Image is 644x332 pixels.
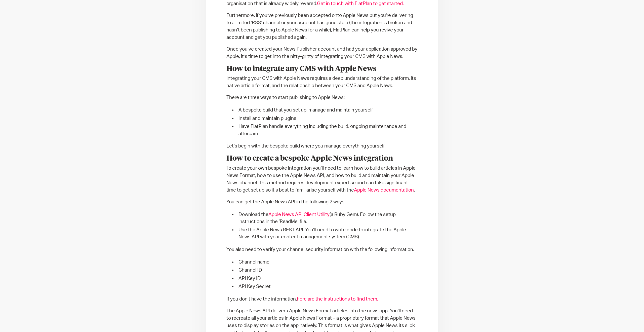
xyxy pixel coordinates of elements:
a: Apple News API Client Utility [268,212,330,217]
p: There are three ways to start publishing to Apple News: [226,94,418,101]
li: Install and maintain plugins [236,115,418,122]
a: Get in touch with FlatPlan to get started. [317,1,404,6]
li: A bespoke build that you set up, manage and maintain yourself [236,107,418,114]
a: Apple News documentation [354,188,414,193]
p: If you don’t have the information, [226,296,418,303]
li: Download the (a Ruby Gem). Follow the setup instructions in the ‘ReadMe’ file. [236,211,418,226]
p: Once you’ve created your News Publisher account and had your application approved by Apple, it’s ... [226,46,418,60]
li: Channel name [236,259,418,266]
li: Have FlatPlan handle everything including the build, ongoing maintenance and aftercare. [236,123,418,137]
li: Use the Apple News REST API. You’ll need to write code to integrate the Apple News API with your ... [236,227,418,241]
p: To create your own bespoke integration you’ll need to learn how to build articles in Apple News F... [226,165,418,194]
li: API Key Secret [236,283,418,290]
strong: How to create a bespoke Apple News integration [226,155,393,162]
p: Furthermore, if you’ve previously been accepted onto Apple News but you're delivering to a limite... [226,12,418,41]
p: You also need to verify your channel security information with the following information. [226,246,418,253]
strong: How to integrate any CMS with Apple News [226,65,377,72]
p: Integrating your CMS with Apple News requires a deep understanding of the platform, its native ar... [226,75,418,89]
li: Channel ID [236,267,418,274]
a: here are the instructions to find them. [297,297,378,302]
p: You can get the Apple News API in the following 2 ways: [226,198,418,206]
p: Let’s begin with the bespoke build where you manage everything yourself. [226,142,418,150]
li: API Key ID [236,275,418,282]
